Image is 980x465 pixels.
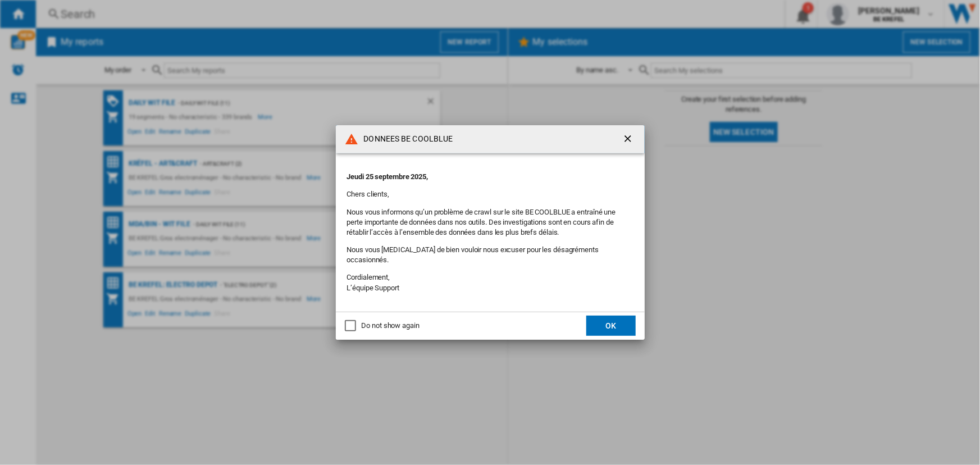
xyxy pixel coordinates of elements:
div: Do not show again [362,321,420,331]
button: OK [586,316,636,336]
p: Cordialement, L’équipe Support [347,272,633,293]
ng-md-icon: getI18NText('BUTTONS.CLOSE_DIALOG') [622,133,636,147]
md-checkbox: Do not show again [345,321,420,331]
button: getI18NText('BUTTONS.CLOSE_DIALOG') [618,128,640,151]
h4: DONNEES BE COOLBLUE [358,134,453,145]
p: Nous vous informons qu’un problème de crawl sur le site BE COOLBLUE a entraîné une perte importan... [347,207,633,238]
p: Chers clients, [347,189,633,199]
p: Nous vous [MEDICAL_DATA] de bien vouloir nous excuser pour les désagréments occasionnés. [347,245,633,265]
strong: Jeudi 25 septembre 2025, [347,172,429,181]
